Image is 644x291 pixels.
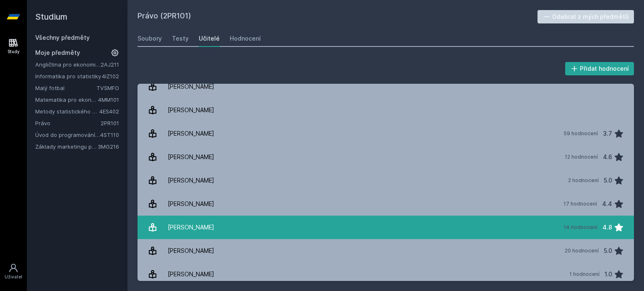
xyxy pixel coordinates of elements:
a: Angličtina pro ekonomická studia 1 (B2/C1) [35,60,101,69]
div: 1.0 [605,266,612,283]
div: 1 hodnocení [569,271,600,278]
div: 4.4 [602,196,612,212]
div: Study [8,49,20,55]
div: 20 hodnocení [565,247,599,254]
a: 3MG216 [98,143,119,150]
div: 4.6 [603,149,612,165]
span: Moje předměty [35,49,80,57]
div: 4.8 [602,219,612,236]
a: [PERSON_NAME] 59 hodnocení 3.7 [138,122,634,145]
a: [PERSON_NAME] 12 hodnocení 4.6 [138,145,634,169]
a: [PERSON_NAME] 14 hodnocení 4.8 [138,216,634,239]
a: Učitelé [199,30,220,47]
a: Malý fotbal [35,84,96,92]
div: [PERSON_NAME] [168,196,214,212]
div: [PERSON_NAME] [168,125,214,142]
div: [PERSON_NAME] [168,78,214,95]
a: TVSMFO [96,85,119,91]
div: [PERSON_NAME] [168,172,214,189]
a: Informatika pro statistiky [35,72,102,80]
a: Study [2,33,25,59]
a: Základy marketingu pro informatiky a statistiky [35,142,98,151]
div: Učitelé [199,34,220,43]
div: 59 hodnocení [563,130,598,137]
a: 4ES402 [99,108,119,115]
div: Uživatel [5,274,22,280]
div: Hodnocení [230,34,261,43]
a: Metody statistického srovnávání [35,107,99,116]
div: [PERSON_NAME] [168,102,214,118]
a: Soubory [138,30,162,47]
button: Odebrat z mých předmětů [538,10,634,23]
h2: Právo (2PR101) [138,10,538,23]
div: 2 hodnocení [568,177,599,184]
a: Uživatel [2,259,25,284]
div: 17 hodnocení [563,201,597,207]
div: 12 hodnocení [565,154,598,160]
a: Právo [35,119,101,127]
a: [PERSON_NAME] [138,98,634,122]
a: 4MM101 [98,96,119,103]
a: Všechny předměty [35,34,90,41]
div: Testy [172,34,189,43]
a: 2AJ211 [101,61,119,68]
div: 5.0 [604,172,612,189]
div: [PERSON_NAME] [168,266,214,283]
a: 4ST110 [100,131,119,138]
a: [PERSON_NAME] 2 hodnocení 5.0 [138,169,634,192]
a: 2PR101 [101,120,119,126]
div: [PERSON_NAME] [168,219,214,236]
a: [PERSON_NAME] 17 hodnocení 4.4 [138,192,634,216]
a: [PERSON_NAME] 20 hodnocení 5.0 [138,239,634,263]
a: Testy [172,30,189,47]
a: 4IZ102 [102,73,119,80]
button: Přidat hodnocení [565,62,634,75]
a: Matematika pro ekonomy [35,95,98,104]
a: [PERSON_NAME] [138,75,634,98]
div: 14 hodnocení [563,224,597,231]
div: [PERSON_NAME] [168,149,214,165]
div: [PERSON_NAME] [168,242,214,259]
a: Hodnocení [230,30,261,47]
div: 5.0 [604,242,612,259]
a: Úvod do programování v R [35,131,100,139]
div: Soubory [138,34,162,43]
div: 3.7 [603,125,612,142]
a: [PERSON_NAME] 1 hodnocení 1.0 [138,263,634,286]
